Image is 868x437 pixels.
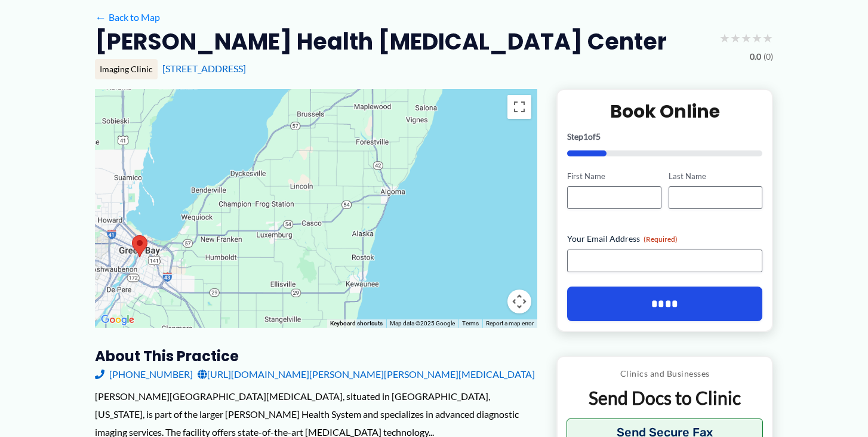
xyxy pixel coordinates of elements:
span: 5 [596,131,601,141]
span: ★ [752,27,762,49]
p: Step of [567,133,762,141]
h3: About this practice [95,347,537,365]
span: Map data ©2025 Google [390,320,455,327]
a: [URL][DOMAIN_NAME][PERSON_NAME][PERSON_NAME][MEDICAL_DATA] [198,365,535,383]
a: Terms (opens in new tab) [462,320,479,327]
a: [PHONE_NUMBER] [95,365,193,383]
span: 1 [583,131,588,141]
a: [STREET_ADDRESS] [162,63,246,74]
p: Send Docs to Clinic [567,386,763,410]
span: (0) [764,49,773,64]
a: Open this area in Google Maps (opens a new window) [98,312,137,328]
button: Keyboard shortcuts [330,319,383,328]
button: Map camera controls [507,290,531,313]
span: ★ [762,27,773,49]
a: ←Back to Map [95,8,160,26]
p: Clinics and Businesses [567,366,763,381]
label: Your Email Address [567,233,762,245]
h2: Book Online [567,100,762,123]
a: Report a map error [486,320,534,327]
span: 0.0 [750,49,761,64]
label: Last Name [669,171,762,182]
div: Imaging Clinic [95,59,158,79]
span: ★ [719,27,730,49]
span: ← [95,11,106,23]
button: Toggle fullscreen view [507,95,531,119]
span: ★ [741,27,752,49]
h2: [PERSON_NAME] Health [MEDICAL_DATA] Center [95,27,667,56]
span: (Required) [644,235,678,244]
span: ★ [730,27,741,49]
img: Google [98,312,137,328]
label: First Name [567,171,661,182]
